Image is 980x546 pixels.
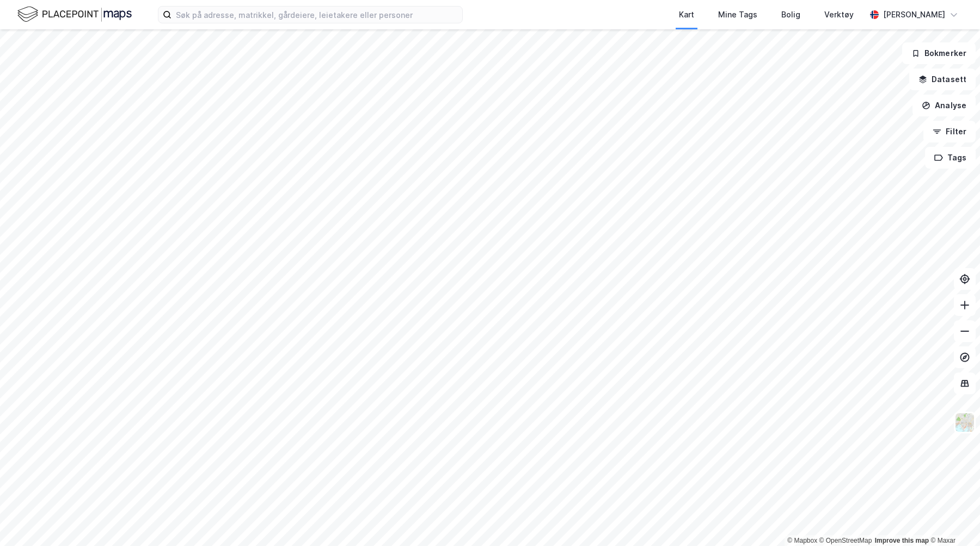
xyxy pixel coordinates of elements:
iframe: Chat Widget [926,494,980,546]
button: Datasett [909,69,976,90]
button: Analyse [912,95,976,116]
button: Bokmerker [902,42,976,64]
div: Mine Tags [718,8,757,21]
button: Filter [923,121,976,142]
input: Søk på adresse, matrikkel, gårdeiere, leietakere eller personer [171,7,462,23]
img: Z [954,412,975,433]
a: Improve this map [875,537,929,544]
a: Mapbox [787,537,817,544]
a: OpenStreetMap [819,537,872,544]
img: logo.f888ab2527a4732fd821a326f86c7f29.svg [17,5,132,24]
div: Verktøy [824,8,854,21]
button: Tags [925,147,976,169]
div: Kart [679,8,694,21]
div: [PERSON_NAME] [883,8,945,21]
div: Bolig [781,8,800,21]
div: Kontrollprogram for chat [926,494,980,546]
